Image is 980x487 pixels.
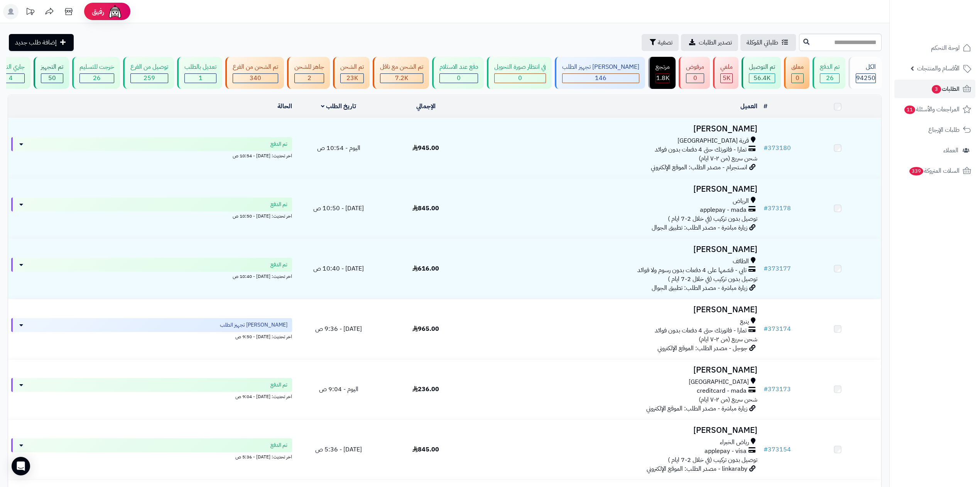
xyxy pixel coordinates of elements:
span: 56.4K [754,73,770,83]
span: تم الدفع [270,261,287,269]
span: [DATE] - 10:50 ص [313,204,364,213]
span: 0 [796,73,799,83]
div: اخر تحديث: [DATE] - 5:36 ص [11,452,292,460]
div: 1805 [656,74,669,83]
span: 0 [518,73,522,83]
a: تم الشحن من الفرع 340 [224,57,286,89]
a: الحالة [277,102,292,111]
div: تم الدفع [820,63,840,72]
span: زيارة مباشرة - مصدر الطلب: تطبيق الجوال [652,283,747,293]
span: تصدير الطلبات [699,38,732,47]
div: 50 [41,74,63,83]
span: 26 [826,73,834,83]
span: 340 [250,73,261,83]
a: في انتظار صورة التحويل 0 [485,57,553,89]
div: في انتظار صورة التحويل [494,63,546,72]
span: زيارة مباشرة - مصدر الطلب: تطبيق الجوال [652,223,747,232]
span: الطلبات [931,83,960,94]
span: 1 [199,73,203,83]
span: linkaraby - مصدر الطلب: الموقع الإلكتروني [647,464,747,473]
div: 22968 [341,74,363,83]
span: 4 [9,73,13,83]
a: طلبات الإرجاع [894,121,975,139]
div: مرفوض [686,63,704,72]
span: 50 [48,73,56,83]
span: تم الدفع [270,381,287,389]
a: #373154 [764,445,791,454]
span: creditcard - mada [697,387,747,395]
a: طلباتي المُوكلة [740,34,796,51]
span: تابي - قسّمها على 4 دفعات بدون رسوم ولا فوائد [637,266,747,275]
div: 0 [440,74,478,83]
span: 0 [693,73,697,83]
a: المراجعات والأسئلة11 [894,100,975,119]
a: تاريخ الطلب [321,102,356,111]
a: تم التوصيل 56.4K [740,57,782,89]
a: العميل [740,102,757,111]
div: اخر تحديث: [DATE] - 10:54 ص [11,151,292,159]
span: طلبات الإرجاع [928,124,960,135]
div: ملغي [720,63,733,72]
div: مرتجع [656,63,670,72]
span: شحن سريع (من ٢-٧ ايام) [699,154,757,163]
span: 11 [904,106,915,114]
a: تم الشحن مع ناقل 7.2K [371,57,431,89]
span: الأقسام والمنتجات [917,63,960,74]
img: logo-2.png [928,16,973,32]
span: 26 [93,73,101,83]
span: 23K [346,73,358,83]
span: الرياض [733,197,749,206]
div: تم الشحن مع ناقل [380,63,423,72]
span: اليوم - 10:54 ص [317,143,360,153]
div: Open Intercom Messenger [12,457,30,475]
a: معلق 0 [782,57,811,89]
div: 1 [185,74,216,83]
a: مرتجع 1.8K [647,57,677,89]
span: applepay - visa [705,447,747,456]
div: 7223 [380,74,423,83]
span: تم الدفع [270,140,287,148]
a: مرفوض 0 [677,57,711,89]
span: طلباتي المُوكلة [747,38,778,47]
div: 56446 [749,74,775,83]
div: اخر تحديث: [DATE] - 9:04 ص [11,392,292,400]
div: تم الشحن [340,63,364,72]
span: ينبع [740,317,749,326]
a: #373180 [764,143,791,153]
button: تصفية [642,34,679,51]
span: الطائف [733,257,749,266]
div: 0 [686,74,704,83]
span: 2 [308,73,311,83]
span: [DATE] - 10:40 ص [313,264,364,273]
span: شحن سريع (من ٢-٧ ايام) [699,395,757,404]
span: 965.00 [412,324,439,334]
a: إضافة طلب جديد [9,34,74,51]
span: 845.00 [412,445,439,454]
span: 5K [723,73,730,83]
span: 1.8K [656,73,669,83]
h3: [PERSON_NAME] [473,305,757,314]
span: تصفية [658,38,672,47]
span: توصيل بدون تركيب (في خلال 2-7 ايام ) [668,274,757,284]
span: 845.00 [412,204,439,213]
a: #373177 [764,264,791,273]
a: العملاء [894,141,975,160]
span: لوحة التحكم [931,43,960,53]
a: تحديثات المنصة [20,4,40,21]
h3: [PERSON_NAME] [473,245,757,254]
h3: [PERSON_NAME] [473,366,757,375]
span: المراجعات والأسئلة [904,104,960,115]
a: جاهز للشحن 2 [286,57,331,89]
div: 26 [820,74,839,83]
div: دفع عند الاستلام [439,63,478,72]
span: إضافة طلب جديد [15,38,57,47]
div: اخر تحديث: [DATE] - 10:40 ص [11,272,292,280]
span: توصيل بدون تركيب (في خلال 2-7 ايام ) [668,455,757,465]
span: 94250 [856,73,875,83]
div: 0 [495,74,546,83]
span: تم الدفع [270,201,287,208]
a: دفع عند الاستلام 0 [431,57,485,89]
span: 146 [595,73,607,83]
a: السلات المتروكة339 [894,162,975,180]
div: اخر تحديث: [DATE] - 9:50 ص [11,332,292,340]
